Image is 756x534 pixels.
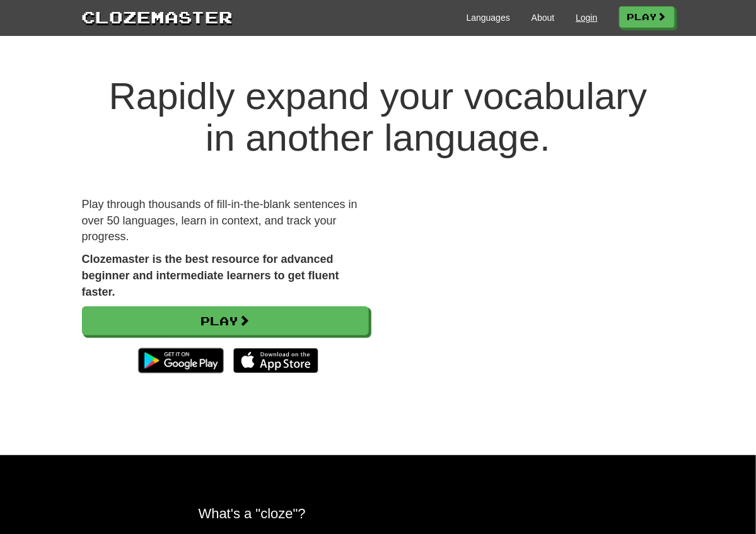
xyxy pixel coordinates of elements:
[132,342,230,380] img: Get it on Google Play
[82,5,233,28] a: Clozemaster
[576,11,597,24] a: Login
[233,348,318,373] img: Download_on_the_App_Store_Badge_US-UK_135x40-25178aeef6eb6b83b96f5f2d004eda3bffbb37122de64afbaef7...
[532,11,555,24] a: About
[82,197,369,245] p: Play through thousands of fill-in-the-blank sentences in over 50 languages, learn in context, and...
[82,253,339,298] strong: Clozemaster is the best resource for advanced beginner and intermediate learners to get fluent fa...
[82,306,369,335] a: Play
[199,506,558,521] h2: What's a "cloze"?
[467,11,510,24] a: Languages
[619,6,675,28] a: Play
